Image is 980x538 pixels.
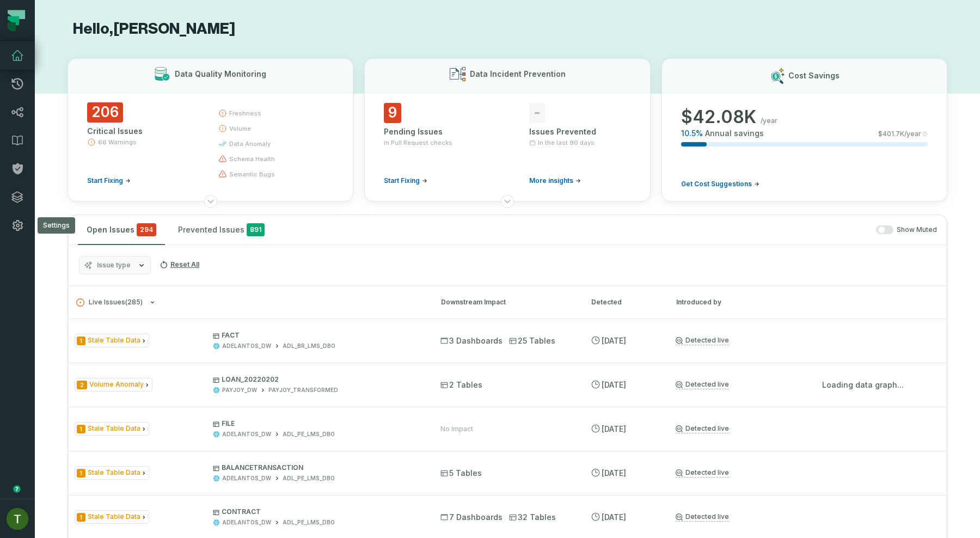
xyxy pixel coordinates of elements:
span: Severity [77,337,85,345]
a: Detected live [676,424,729,433]
a: Get Cost Suggestions [681,180,759,188]
button: Data Incident Prevention9Pending Issuesin Pull Request checksStart Fixing-Issues PreventedIn the ... [364,58,650,201]
div: Tooltip anchor [12,484,22,494]
a: Start Fixing [87,176,131,185]
span: Live Issues ( 285 ) [76,298,143,307]
span: 9 [384,103,401,123]
button: Cost Savings$42.08K/year10.5%Annual savings$401.7K/yearGet Cost Suggestions [661,58,947,201]
h1: Hello, [PERSON_NAME] [68,20,947,39]
a: Detected live [676,380,729,389]
a: More insights [529,176,581,185]
button: Live Issues(285) [76,298,421,307]
div: Critical Issues [87,126,199,137]
button: Issue type [79,256,151,274]
span: 10.5 % [681,128,703,139]
span: Issue type [97,261,131,270]
span: 891 [247,223,265,236]
span: Issue Type [75,466,149,480]
div: ADL_PE_LMS_DBO [283,430,335,438]
span: Severity [77,513,85,522]
p: CONTRACT [213,508,421,516]
span: volume [229,124,251,133]
p: LOAN_20220202 [213,375,421,384]
span: Severity [77,425,85,433]
span: 206 [87,102,123,123]
span: - [529,103,545,123]
span: Severity [77,469,85,478]
span: 25 Tables [509,335,555,346]
div: PAYJOY_DW [222,386,257,394]
div: Pending Issues [384,126,486,137]
span: In the last 90 days [538,138,595,147]
div: ADELANTOS_DW [222,430,271,438]
p: FACT [213,331,421,340]
div: No Impact [440,425,473,433]
div: Settings [38,217,75,234]
span: $ 401.7K /year [878,130,921,138]
span: 2 Tables [440,380,482,390]
button: Reset All [155,256,204,273]
button: Prevented Issues [169,215,273,244]
span: 5 Tables [440,468,482,479]
span: freshness [229,109,261,118]
span: Start Fixing [384,176,420,185]
span: Start Fixing [87,176,123,185]
div: ADL_PE_LMS_DBO [283,474,335,482]
a: Detected live [676,512,729,522]
span: Issue Type [75,422,149,436]
p: FILE [213,419,421,428]
h3: Cost Savings [788,70,840,81]
button: Data Quality Monitoring206Critical Issues66 WarningsStart Fixingfreshnessvolumedata anomalyschema... [68,58,353,201]
div: PAYJOY_TRANSFORMED [268,386,338,394]
h3: Data Incident Prevention [470,69,566,80]
a: Detected live [676,468,729,478]
span: Issue Type [75,510,149,524]
div: Detected [591,297,657,307]
span: 32 Tables [509,512,556,523]
span: Issue Type [75,334,149,347]
div: ADL_BR_LMS_DBO [283,342,335,350]
p: Loading data graph... [822,380,904,390]
div: ADELANTOS_DW [222,518,271,527]
span: 3 Dashboards [440,335,503,346]
relative-time: Aug 31, 2025, 5:50 AM GMT+3 [602,380,626,389]
span: in Pull Request checks [384,138,452,147]
span: critical issues and errors combined [137,223,156,236]
img: avatar of Tomer Galun [7,508,28,530]
div: Issues Prevented [529,126,631,137]
div: Introduced by [676,297,774,307]
span: 7 Dashboards [440,512,503,523]
span: $ 42.08K [681,106,756,128]
h3: Data Quality Monitoring [175,69,266,80]
p: BALANCETRANSACTION [213,463,421,472]
span: schema health [229,155,275,163]
span: Severity [77,381,87,389]
div: ADELANTOS_DW [222,474,271,482]
span: More insights [529,176,573,185]
div: ADELANTOS_DW [222,342,271,350]
div: Downstream Impact [441,297,572,307]
span: data anomaly [229,139,271,148]
span: semantic bugs [229,170,275,179]
span: Issue Type [75,378,152,392]
span: Get Cost Suggestions [681,180,752,188]
span: Annual savings [705,128,764,139]
span: /year [761,117,777,125]
relative-time: Aug 31, 2025, 5:50 AM GMT+3 [602,336,626,345]
span: 66 Warnings [98,138,137,146]
button: Open Issues [78,215,165,244]
relative-time: Aug 31, 2025, 5:50 AM GMT+3 [602,468,626,478]
div: Show Muted [278,225,937,235]
relative-time: Aug 31, 2025, 5:50 AM GMT+3 [602,512,626,522]
a: Detected live [676,336,729,345]
div: ADL_PE_LMS_DBO [283,518,335,527]
a: Start Fixing [384,176,427,185]
relative-time: Aug 31, 2025, 5:50 AM GMT+3 [602,424,626,433]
